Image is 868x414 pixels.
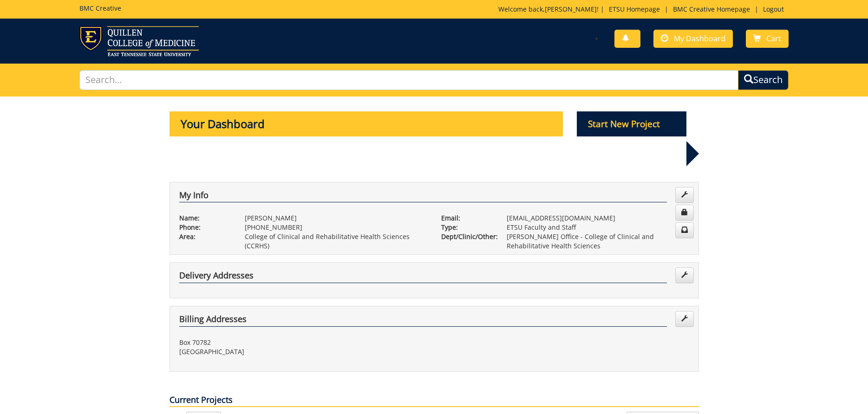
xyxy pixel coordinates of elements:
p: Name: [179,213,231,223]
button: Search [738,70,789,90]
p: Your Dashboard [170,111,563,136]
p: Type: [441,223,493,232]
p: Start New Project [577,111,686,136]
input: Search... [79,70,739,90]
p: Current Projects [170,394,699,407]
a: [PERSON_NAME] [545,5,597,13]
p: Welcome back, ! | | | [498,5,789,14]
h4: Delivery Addresses [179,271,667,283]
a: Change Password [675,205,694,220]
p: Box 70782 [179,338,427,347]
p: Dept/Clinic/Other: [441,232,493,241]
a: Edit Addresses [675,267,694,283]
p: [GEOGRAPHIC_DATA] [179,347,427,356]
a: Logout [758,5,789,13]
a: My Dashboard [653,30,733,48]
p: College of Clinical and Rehabilitative Health Sciences (CCRHS) [245,232,427,251]
a: ETSU Homepage [604,5,665,13]
span: My Dashboard [674,33,725,44]
h5: BMC Creative [79,5,121,12]
a: Edit Info [675,187,694,203]
h4: My Info [179,191,667,203]
span: Cart [766,33,781,44]
a: Edit Addresses [675,311,694,327]
p: [EMAIL_ADDRESS][DOMAIN_NAME] [507,213,689,223]
a: Cart [746,30,789,48]
a: Change Communication Preferences [675,222,694,238]
p: [PERSON_NAME] Office - College of Clinical and Rehabilitative Health Sciences [507,232,689,251]
h4: Billing Addresses [179,315,667,327]
p: Area: [179,232,231,241]
p: Phone: [179,223,231,232]
a: Start New Project [577,120,686,129]
p: ETSU Faculty and Staff [507,223,689,232]
img: ETSU logo [79,26,199,56]
p: [PHONE_NUMBER] [245,223,427,232]
p: [PERSON_NAME] [245,213,427,223]
p: Email: [441,213,493,223]
a: BMC Creative Homepage [668,5,755,13]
